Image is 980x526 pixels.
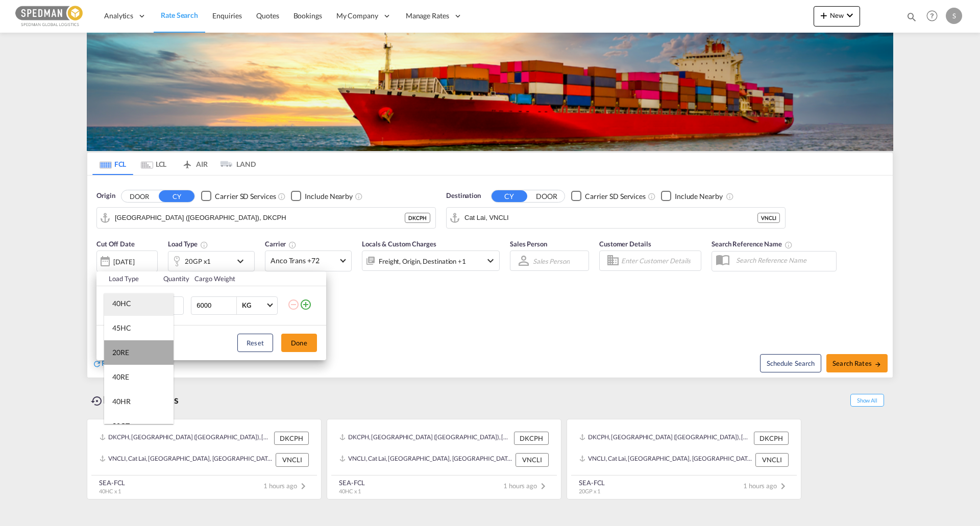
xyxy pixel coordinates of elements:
div: 20OT [112,421,130,431]
div: 40HC [112,298,131,309]
div: 40RE [112,372,129,382]
div: 45HC [112,323,131,333]
div: 20RE [112,347,129,358]
div: 40HR [112,396,131,407]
